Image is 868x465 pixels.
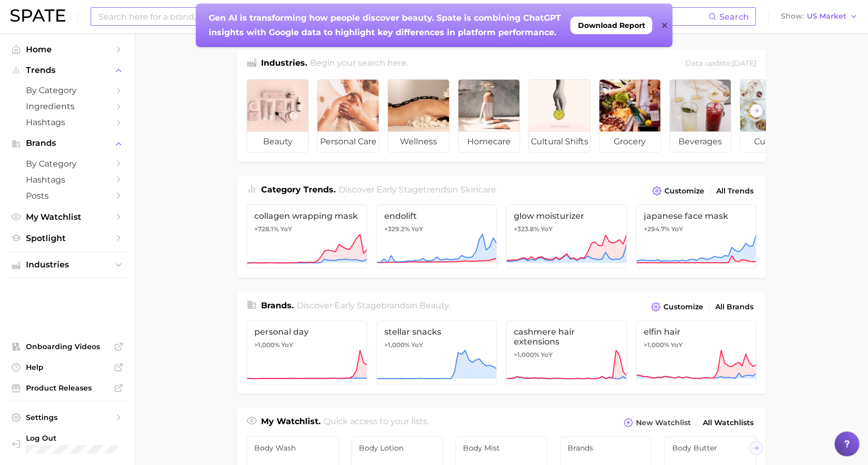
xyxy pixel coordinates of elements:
[317,131,379,152] span: personal care
[506,320,627,384] a: cashmere hair extensions>1,000% YoY
[528,79,590,153] a: cultural shifts
[261,185,336,194] span: Category Trends .
[384,225,410,233] span: +329.2%
[807,13,846,19] span: US Market
[26,433,118,443] span: Log Out
[26,383,109,393] span: Product Releases
[247,79,309,153] a: beauty
[671,225,683,233] span: YoY
[254,327,359,337] span: personal day
[458,131,519,152] span: homecare
[514,351,539,358] span: >1,000%
[541,225,553,233] span: YoY
[8,41,126,57] a: Home
[644,225,670,233] span: +294.7%
[26,413,109,422] span: Settings
[384,211,489,221] span: endolift
[384,327,489,337] span: stellar snacks
[26,212,109,222] span: My Watchlist
[324,415,429,430] h2: Quick access to your lists.
[669,79,731,153] a: beverages
[359,444,436,452] span: Body Lotion
[8,156,126,172] a: by Category
[514,327,619,347] span: cashmere hair extensions
[644,327,749,337] span: elfin hair
[670,131,731,152] span: beverages
[649,184,707,198] button: Customize
[8,410,126,425] a: Settings
[778,10,860,23] button: ShowUS Market
[8,257,126,273] button: Industries
[387,79,450,153] a: wellness
[411,341,423,349] span: YoY
[8,188,126,204] a: Posts
[644,211,749,221] span: japanese face mask
[599,131,660,152] span: grocery
[716,187,754,196] span: All Trends
[8,82,126,98] a: by Category
[26,233,109,243] span: Spotlight
[529,131,590,152] span: cultural shifts
[749,104,763,117] button: Scroll Right
[636,320,757,384] a: elfin hair>1,000% YoY
[310,57,408,71] h2: Begin your search here.
[26,175,109,185] span: Hashtags
[700,416,756,430] a: All Watchlists
[388,131,449,152] span: wellness
[26,260,109,269] span: Industries
[719,12,749,22] span: Search
[463,444,540,452] span: Body Mist
[644,341,669,349] span: >1,000%
[781,13,804,19] span: Show
[671,341,683,349] span: YoY
[261,301,294,310] span: Brands .
[458,79,520,153] a: homecare
[8,339,126,354] a: Onboarding Videos
[26,44,109,54] span: Home
[97,8,708,25] input: Search here for a brand, industry, or ingredient
[377,320,497,384] a: stellar snacks>1,000% YoY
[261,415,321,430] h1: My Watchlist.
[740,79,802,153] a: culinary
[636,204,757,268] a: japanese face mask+294.7% YoY
[254,225,279,233] span: +728.1%
[648,299,706,314] button: Customize
[621,415,693,430] button: New Watchlist
[26,139,109,148] span: Brands
[740,131,801,152] span: culinary
[514,225,539,233] span: +323.8%
[339,185,498,194] span: Discover Early Stage trends in .
[460,185,496,194] span: skincare
[8,98,126,114] a: Ingredients
[8,230,126,246] a: Spotlight
[419,301,449,310] span: beauty
[26,85,109,95] span: by Category
[26,159,109,169] span: by Category
[664,187,704,196] span: Customize
[8,380,126,396] a: Product Releases
[247,320,367,384] a: personal day>1,000% YoY
[541,351,553,359] span: YoY
[317,79,379,153] a: personal care
[26,363,109,372] span: Help
[26,101,109,111] span: Ingredients
[261,57,307,71] h1: Industries.
[26,342,109,351] span: Onboarding Videos
[636,418,691,427] span: New Watchlist
[749,441,763,455] button: Scroll Right
[10,9,65,22] img: SPATE
[599,79,661,153] a: grocery
[8,172,126,188] a: Hashtags
[713,300,756,314] a: All Brands
[26,191,109,201] span: Posts
[514,211,619,221] span: glow moisturizer
[663,303,703,311] span: Customize
[297,301,450,310] span: Discover Early Stage brands in .
[672,444,748,452] span: Body butter
[26,66,109,75] span: Trends
[377,204,497,268] a: endolift+329.2% YoY
[703,418,754,427] span: All Watchlists
[384,341,410,349] span: >1,000%
[247,204,367,268] a: collagen wrapping mask+728.1% YoY
[715,303,754,311] span: All Brands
